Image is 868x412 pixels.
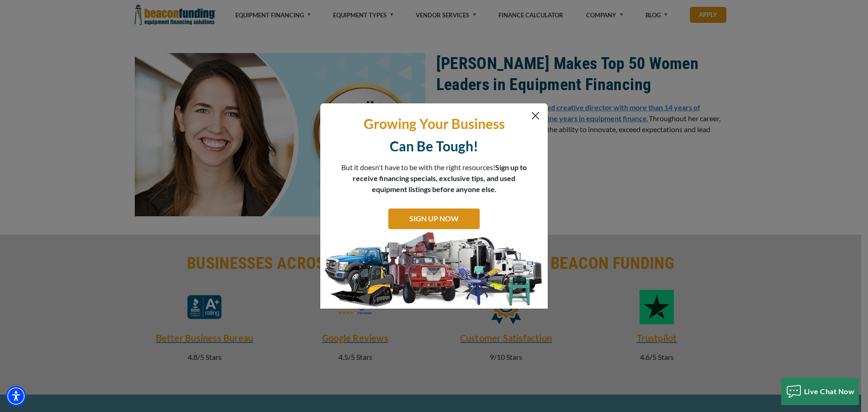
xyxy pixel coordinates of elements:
button: Close [530,110,541,121]
span: Live Chat Now [804,387,855,396]
img: SIGN UP NOW [320,231,548,309]
p: Growing Your Business [327,115,541,133]
a: SIGN UP NOW [388,209,480,229]
button: Live Chat Now [781,378,859,405]
p: But it doesn't have to be with the right resources! [341,162,527,195]
span: Sign up to receive financing specials, exclusive tips, and used equipment listings before anyone ... [353,163,527,193]
p: Can Be Tough! [327,137,541,155]
div: Accessibility Menu [6,386,26,406]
